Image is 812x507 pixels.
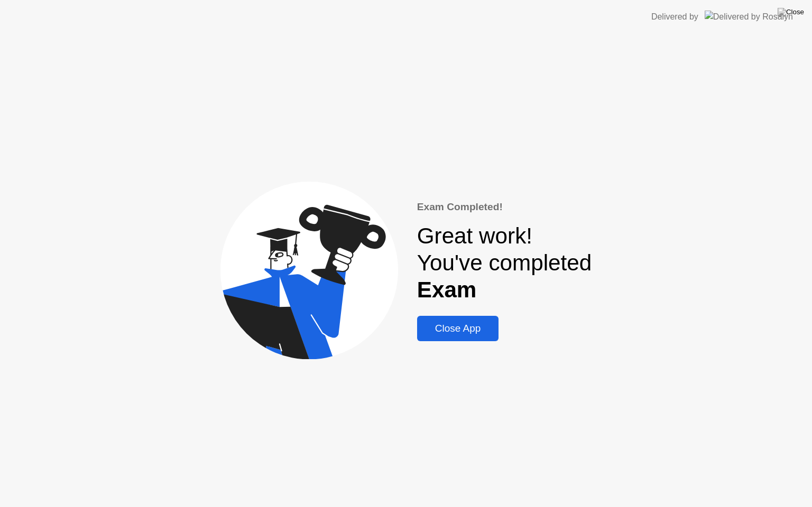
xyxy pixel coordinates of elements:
div: Exam Completed! [417,200,592,215]
b: Exam [417,277,477,302]
img: Delivered by Rosalyn [705,11,793,23]
div: Great work! You've completed [417,223,592,303]
button: Close App [417,316,499,341]
img: Close [778,8,804,16]
div: Close App [420,323,496,334]
div: Delivered by [651,11,698,23]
